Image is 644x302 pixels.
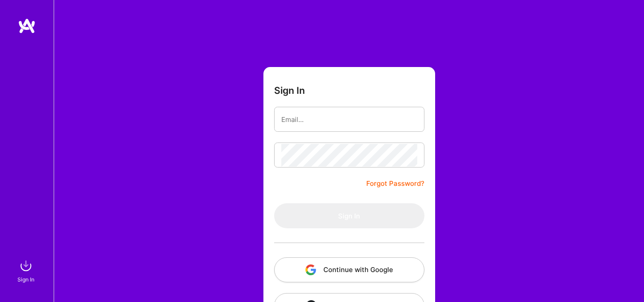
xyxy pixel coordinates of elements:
img: icon [305,264,316,275]
img: sign in [17,257,35,275]
button: Sign In [274,203,424,228]
h3: Sign In [274,85,305,96]
img: logo [18,18,36,34]
input: Email... [281,108,417,131]
a: sign inSign In [19,257,35,284]
a: Forgot Password? [366,178,424,189]
div: Sign In [17,275,34,284]
button: Continue with Google [274,257,424,282]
